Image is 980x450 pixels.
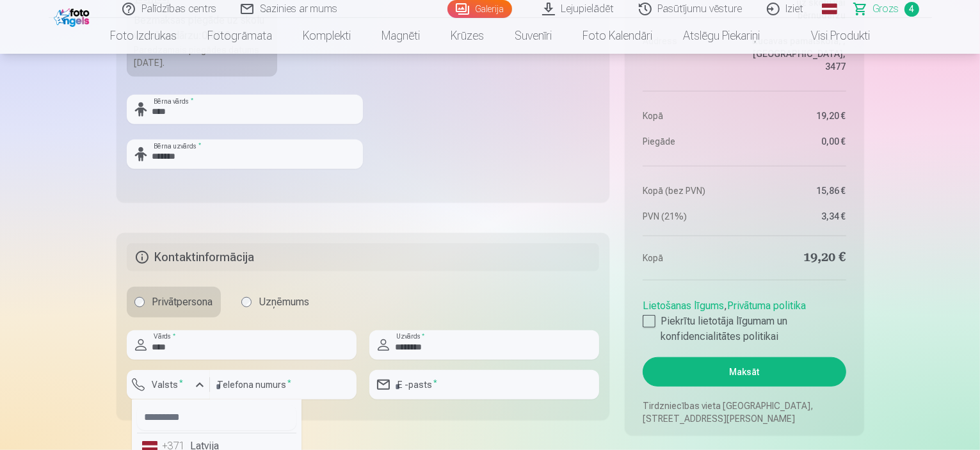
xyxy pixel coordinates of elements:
[643,399,846,425] p: Tirdzniecības vieta [GEOGRAPHIC_DATA], [STREET_ADDRESS][PERSON_NAME]
[751,135,846,148] dd: 0,00 €
[147,378,189,391] label: Valsts
[643,109,738,122] dt: Kopā
[751,249,846,267] dd: 19,20 €
[499,18,567,54] a: Suvenīri
[54,5,93,27] img: /fa1
[95,18,192,54] a: Foto izdrukas
[643,357,846,387] button: Maksāt
[643,135,738,148] dt: Piegāde
[134,297,145,307] input: Privātpersona
[567,18,668,54] a: Foto kalendāri
[643,314,846,344] label: Piekrītu lietotāja līgumam un konfidencialitātes politikai
[127,243,600,271] h5: Kontaktinformācija
[643,184,738,197] dt: Kopā (bez PVN)
[751,184,846,197] dd: 15,86 €
[643,293,846,344] div: ,
[775,18,885,54] a: Visi produkti
[192,18,287,54] a: Fotogrāmata
[643,210,738,223] dt: PVN (21%)
[127,370,210,399] button: Valsts*
[904,2,919,17] span: 4
[643,300,724,312] a: Lietošanas līgums
[751,210,846,223] dd: 3,34 €
[643,249,738,267] dt: Kopā
[241,297,252,307] input: Uzņēmums
[668,18,775,54] a: Atslēgu piekariņi
[727,300,806,312] a: Privātuma politika
[287,18,366,54] a: Komplekti
[751,35,846,73] dd: Rucavas pamatskola, , [GEOGRAPHIC_DATA], 3477
[643,35,738,73] dt: Address
[435,18,499,54] a: Krūzes
[873,1,899,17] span: Grozs
[234,287,317,317] label: Uzņēmums
[366,18,435,54] a: Magnēti
[751,109,846,122] dd: 19,20 €
[127,287,221,317] label: Privātpersona
[134,44,270,69] div: Paredzamais piegādes datums [DATE].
